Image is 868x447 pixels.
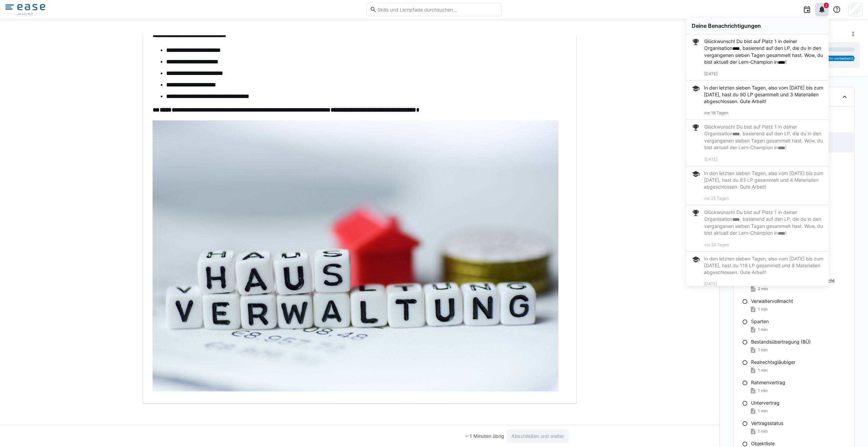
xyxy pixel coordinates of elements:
span: [DATE] [704,71,717,76]
span: 2 min [758,286,768,292]
span: vor 25 Tagen [704,196,729,201]
p: Glückwunsch! Du bist auf Platz 1 in deiner Organisation , basierend auf den LP, die du in den ver... [704,38,823,66]
span: vor 18 Tagen [704,110,728,115]
div: In den letzten sieben Tagen, also vom [DATE] bis zum [DATE], hast du 119 LP gesammelt und 8 Mater... [704,255,823,276]
span: 1 min [758,408,768,414]
p: Glückwunsch! Du bist auf Platz 1 in deiner Organisation , basierend auf den LP, die du in den ver... [704,209,823,237]
span: [DATE] [704,281,717,286]
button: Abschließen und weiter [507,429,569,443]
p: Glückwunsch! Du bist auf Platz 1 in deiner Organisation , basierend auf den LP, die du in den ver... [704,123,823,151]
p: Untervertrag [751,400,780,406]
span: 1 min [758,368,768,373]
p: Realrechtsgläubiger [751,359,795,366]
div: In den letzten sieben Tagen, also vom [DATE] bis zum [DATE], hast du 90 LP gesammelt und 3 Materi... [704,84,823,105]
p: Bestandsübertragung (BÜ) [751,338,811,345]
span: 1 min [758,429,768,434]
p: Objektliste [751,440,775,447]
span: 2 [825,3,827,7]
input: Skills und Lernpfade durchsuchen… [377,6,498,13]
div: In den letzten sieben Tagen, also vom [DATE] bis zum [DATE], hast du 83 LP gesammelt und 4 Materi... [704,170,823,190]
div: Deine Benachrichtigungen [692,22,823,29]
div: ~ 1 Minuten übrig [465,433,504,440]
p: Rahmenvertrag [751,379,785,386]
span: Abschließen und weiter [510,433,565,440]
p: Verwaltervollmacht [751,298,793,305]
span: 1 min [758,307,768,312]
span: [DATE] [704,157,717,162]
span: 1h 1m verbleibend [824,56,853,60]
p: Sparten [751,318,769,325]
span: 1 min [758,388,768,393]
span: vor 29 Tagen [704,242,729,247]
span: 1 min [758,327,768,332]
span: 1 min [758,347,768,353]
p: Vertragsstatus [751,420,783,427]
